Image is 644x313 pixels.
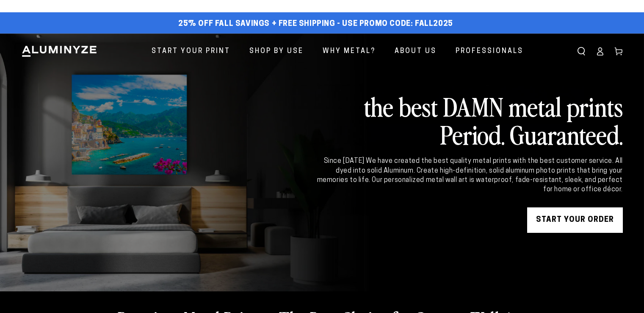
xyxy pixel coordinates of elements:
span: About Us [395,45,437,58]
span: Start Your Print [152,45,230,58]
a: Why Metal? [316,40,382,63]
summary: Search our site [572,42,591,61]
span: Shop By Use [249,45,304,58]
a: Start Your Print [145,40,237,63]
a: About Us [388,40,443,63]
span: 25% off FALL Savings + Free Shipping - Use Promo Code: FALL2025 [178,20,453,29]
h2: the best DAMN metal prints Period. Guaranteed. [315,92,623,148]
a: Shop By Use [243,40,310,63]
a: Professionals [449,40,530,63]
span: Professionals [456,45,523,58]
span: Why Metal? [323,45,376,58]
div: Since [DATE] We have created the best quality metal prints with the best customer service. All dy... [315,156,623,195]
img: Aluminyze [21,45,97,58]
a: START YOUR Order [527,207,623,233]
